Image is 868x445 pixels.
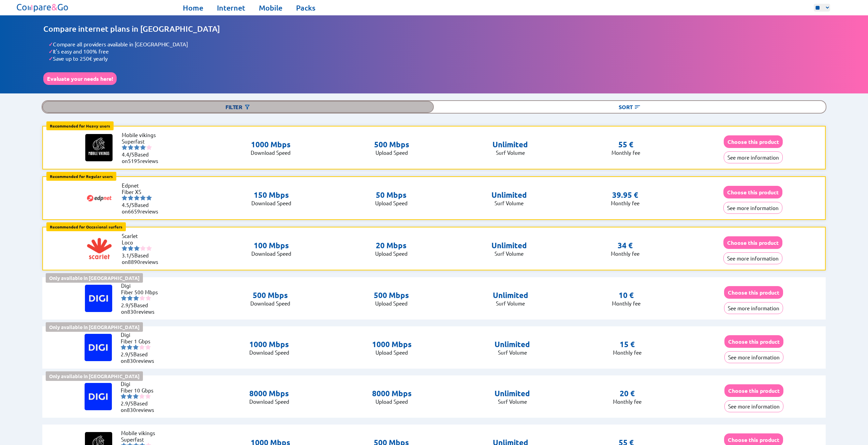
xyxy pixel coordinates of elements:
[48,55,825,62] li: Save up to 250€ yearly
[121,400,133,406] span: 2.9/5
[134,195,139,201] img: starnr3
[251,149,291,156] p: Download Speed
[374,140,409,149] p: 500 Mbps
[43,24,825,34] h1: Compare internet plans in [GEOGRAPHIC_DATA]
[122,132,163,138] li: Mobile vikings
[145,344,151,350] img: starnr5
[611,250,639,257] p: Monthly fee
[134,246,139,251] img: starnr3
[15,2,70,14] img: Logo of Compare&Go
[495,340,530,349] p: Unlimited
[127,357,136,364] span: 830
[723,202,782,214] button: See more information
[724,403,783,410] a: See more information
[612,149,640,156] p: Monthly fee
[146,145,152,150] img: starnr5
[620,340,635,349] p: 15 €
[121,344,126,350] img: starnr1
[127,394,132,399] img: starnr2
[48,55,53,62] span: ✓
[122,246,127,251] img: starnr1
[121,381,162,387] li: Digi
[375,200,408,206] p: Upload Speed
[217,3,245,13] a: Internet
[85,134,113,161] img: Logo of Mobile vikings
[121,338,162,344] li: Fiber 1 Gbps
[85,383,112,410] img: Logo of Digi
[133,394,138,399] img: starnr3
[139,344,145,350] img: starnr4
[296,3,315,13] a: Packs
[249,340,289,349] p: 1000 Mbps
[146,295,151,301] img: starnr5
[375,241,408,250] p: 20 Mbps
[620,389,635,398] p: 20 €
[122,151,134,158] span: 4.4/5
[122,239,163,246] li: Loco
[251,190,291,200] p: 150 Mbps
[122,252,134,258] span: 3.1/5
[724,135,783,148] button: Choose this product
[127,308,136,315] span: 830
[724,138,783,145] a: Choose this product
[723,186,782,198] button: Choose this product
[249,349,289,356] p: Download Speed
[121,351,133,357] span: 2.9/5
[244,104,251,110] img: Button open the filtering menu
[495,389,530,398] p: Unlimited
[493,300,528,307] p: Surf Volume
[724,384,783,397] button: Choose this product
[50,224,122,229] b: Recommended for Occasional surfers
[122,138,163,145] li: Superfast
[121,331,162,338] li: Digi
[121,302,162,315] li: Based on reviews
[491,241,527,250] p: Unlimited
[495,398,530,405] p: Surf Volume
[146,246,152,251] img: starnr5
[374,149,409,156] p: Upload Speed
[724,335,783,348] button: Choose this product
[140,246,146,251] img: starnr4
[42,101,434,113] div: Filter
[122,151,163,164] li: Based on reviews
[372,398,412,405] p: Upload Speed
[612,190,638,200] p: 39.95 €
[122,233,163,239] li: Scarlet
[618,140,633,149] p: 55 €
[249,389,289,398] p: 8000 Mbps
[251,200,291,206] p: Download Speed
[723,205,782,211] a: See more information
[48,41,53,48] span: ✓
[122,195,127,201] img: starnr1
[128,208,140,214] span: 6659
[133,344,138,350] img: starnr3
[724,302,783,314] button: See more information
[121,387,162,394] li: Fiber 10 Gbps
[128,195,133,201] img: starnr2
[723,252,782,264] button: See more information
[491,190,527,200] p: Unlimited
[250,300,290,307] p: Download Speed
[122,145,127,150] img: starnr1
[145,394,151,399] img: starnr5
[121,351,162,364] li: Based on reviews
[375,250,408,257] p: Upload Speed
[127,406,136,413] span: 830
[121,302,134,308] span: 2.9/5
[724,154,783,161] a: See more information
[372,349,412,356] p: Upload Speed
[619,291,634,300] p: 10 €
[724,289,783,296] a: Choose this product
[374,300,409,307] p: Upload Speed
[611,200,639,206] p: Monthly fee
[259,3,282,13] a: Mobile
[48,41,825,48] li: Compare all providers available in [GEOGRAPHIC_DATA]
[140,145,146,150] img: starnr4
[139,295,145,301] img: starnr4
[492,149,528,156] p: Surf Volume
[127,344,132,350] img: starnr2
[492,140,528,149] p: Unlimited
[122,182,163,189] li: Edpnet
[493,291,528,300] p: Unlimited
[724,351,783,363] button: See more information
